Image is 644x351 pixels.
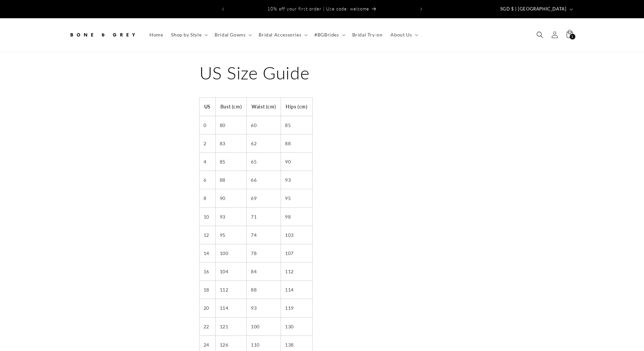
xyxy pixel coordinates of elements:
[215,226,246,244] td: 95
[149,32,163,38] span: Home
[199,207,216,226] td: 10
[255,28,310,42] summary: Bridal Accessories
[281,189,312,207] td: 95
[247,134,281,152] td: 62
[281,281,312,299] td: 114
[348,28,387,42] a: Bridal Try-on
[247,171,281,189] td: 66
[199,171,216,189] td: 6
[199,61,445,84] h1: US Size Guide
[199,226,216,244] td: 12
[352,32,383,38] span: Bridal Try-on
[247,152,281,171] td: 65
[215,134,246,152] td: 83
[215,207,246,226] td: 93
[145,28,167,42] a: Home
[532,27,547,42] summary: Search
[310,28,348,42] summary: #BGBrides
[386,28,421,42] summary: About Us
[281,171,312,189] td: 93
[199,116,216,134] td: 0
[247,98,281,116] th: Waist (cm)
[215,244,246,262] td: 100
[247,189,281,207] td: 69
[281,207,312,226] td: 98
[247,244,281,262] td: 78
[267,6,369,11] span: 10% off your first order | Use code: welcome
[500,6,567,12] span: SGD $ | [GEOGRAPHIC_DATA]
[215,98,246,116] th: Bust (cm)
[247,299,281,317] td: 93
[281,152,312,171] td: 90
[281,226,312,244] td: 103
[247,262,281,281] td: 84
[215,116,246,134] td: 80
[281,134,312,152] td: 88
[69,27,136,42] img: Bone and Grey Bridal
[496,3,576,16] button: SGD $ | [GEOGRAPHIC_DATA]
[571,34,573,40] span: 1
[259,32,301,38] span: Bridal Accessories
[215,281,246,299] td: 112
[199,317,216,335] td: 22
[199,98,216,116] th: US
[199,244,216,262] td: 14
[199,299,216,317] td: 20
[215,189,246,207] td: 90
[215,152,246,171] td: 85
[167,28,211,42] summary: Shop by Style
[199,134,216,152] td: 2
[216,3,231,16] button: Previous announcement
[247,207,281,226] td: 71
[199,262,216,281] td: 16
[211,28,255,42] summary: Bridal Gowns
[247,317,281,335] td: 100
[281,116,312,134] td: 85
[215,262,246,281] td: 104
[215,171,246,189] td: 88
[390,32,412,38] span: About Us
[281,98,312,116] th: Hips (cm)
[314,32,339,38] span: #BGBrides
[281,262,312,281] td: 112
[199,189,216,207] td: 8
[215,317,246,335] td: 121
[66,25,139,45] a: Bone and Grey Bridal
[215,299,246,317] td: 114
[171,32,201,38] span: Shop by Style
[281,317,312,335] td: 130
[247,116,281,134] td: 60
[247,281,281,299] td: 88
[215,32,245,38] span: Bridal Gowns
[199,152,216,171] td: 4
[199,281,216,299] td: 18
[281,299,312,317] td: 119
[414,3,429,16] button: Next announcement
[247,226,281,244] td: 74
[281,244,312,262] td: 107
